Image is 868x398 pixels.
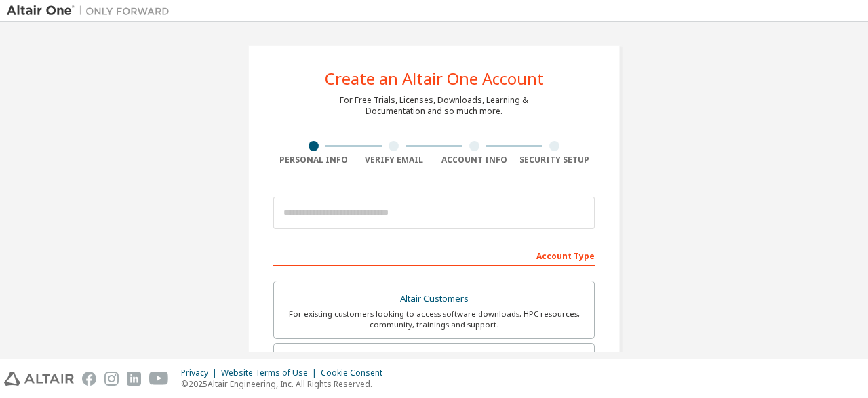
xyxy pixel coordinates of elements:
[273,244,595,266] div: Account Type
[273,155,354,165] div: Personal Info
[282,309,586,330] div: For existing customers looking to access software downloads, HPC resources, community, trainings ...
[325,71,544,87] div: Create an Altair One Account
[282,352,586,371] div: Students
[354,155,435,165] div: Verify Email
[7,4,176,18] img: Altair One
[181,378,391,390] p: © 2025 Altair Engineering, Inc. All Rights Reserved.
[104,372,119,386] img: instagram.svg
[82,372,96,386] img: facebook.svg
[321,367,391,378] div: Cookie Consent
[127,372,141,386] img: linkedin.svg
[434,155,515,165] div: Account Info
[515,155,595,165] div: Security Setup
[149,372,169,386] img: youtube.svg
[340,95,528,117] div: For Free Trials, Licenses, Downloads, Learning & Documentation and so much more.
[181,367,221,378] div: Privacy
[221,367,321,378] div: Website Terms of Use
[4,372,74,386] img: altair_logo.svg
[282,290,586,309] div: Altair Customers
